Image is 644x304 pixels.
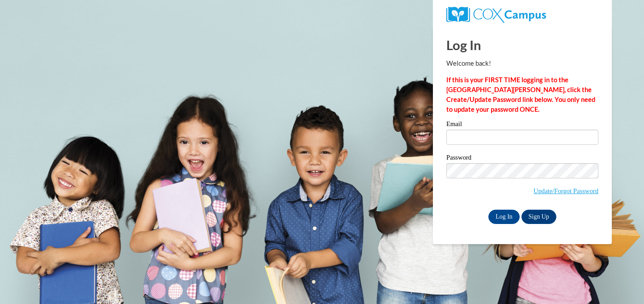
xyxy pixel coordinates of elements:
a: COX Campus [446,10,546,18]
input: Log In [488,210,520,224]
p: Welcome back! [446,59,598,68]
a: Sign Up [521,210,556,224]
label: Password [446,154,598,163]
strong: If this is your FIRST TIME logging in to the [GEOGRAPHIC_DATA][PERSON_NAME], click the Create/Upd... [446,76,595,113]
h1: Log In [446,36,598,54]
a: Update/Forgot Password [534,187,598,194]
label: Email [446,121,598,130]
img: COX Campus [446,7,546,23]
